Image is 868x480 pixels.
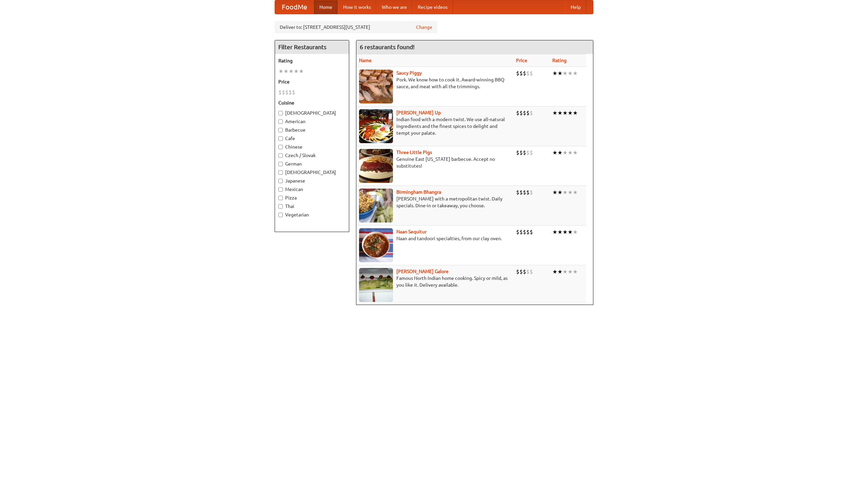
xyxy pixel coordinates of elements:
[278,170,283,175] input: [DEMOGRAPHIC_DATA]
[359,109,393,143] img: curryup.jpg
[359,70,393,103] img: saucy.jpg
[396,189,441,195] a: Birmingham Bhangra
[563,189,568,196] li: ★
[294,68,299,75] li: ★
[519,109,523,117] li: $
[563,268,568,275] li: ★
[396,70,422,76] a: Saucy Piggy
[523,149,526,156] li: $
[359,58,372,63] a: Name
[568,228,573,236] li: ★
[359,116,511,136] p: Indian food with a modern twist. We use all-natural ingredients and the finest spices to delight ...
[552,149,557,156] li: ★
[530,228,533,236] li: $
[552,228,557,236] li: ★
[278,204,283,209] input: Thai
[278,194,346,201] label: Pizza
[530,70,533,77] li: $
[359,156,511,169] p: Genuine East [US_STATE] barbecue. Accept no substitutes!
[519,268,523,275] li: $
[568,70,573,77] li: ★
[552,189,557,196] li: ★
[412,0,453,14] a: Recipe videos
[526,228,530,236] li: $
[552,268,557,275] li: ★
[285,89,289,96] li: $
[530,189,533,196] li: $
[278,160,346,167] label: German
[573,109,578,117] li: ★
[278,169,346,176] label: [DEMOGRAPHIC_DATA]
[278,211,346,218] label: Vegetarian
[568,268,573,275] li: ★
[396,269,449,274] a: [PERSON_NAME] Galore
[278,128,283,132] input: Barbecue
[516,58,527,63] a: Price
[573,149,578,156] li: ★
[557,228,563,236] li: ★
[557,268,563,275] li: ★
[563,228,568,236] li: ★
[360,44,415,50] ng-pluralize: 6 restaurants found!
[278,153,283,158] input: Czech / Slovak
[359,268,393,302] img: currygalore.jpg
[568,149,573,156] li: ★
[523,189,526,196] li: $
[289,68,294,75] li: ★
[278,136,283,141] input: Cafe
[516,268,519,275] li: $
[314,0,338,14] a: Home
[523,268,526,275] li: $
[278,213,283,217] input: Vegetarian
[530,109,533,117] li: $
[519,149,523,156] li: $
[338,0,376,14] a: How it works
[278,57,346,64] h5: Rating
[530,149,533,156] li: $
[282,89,285,96] li: $
[278,152,346,159] label: Czech / Slovak
[278,110,346,116] label: [DEMOGRAPHIC_DATA]
[278,119,283,124] input: American
[278,196,283,200] input: Pizza
[278,203,346,210] label: Thai
[573,268,578,275] li: ★
[523,70,526,77] li: $
[568,189,573,196] li: ★
[278,186,346,193] label: Mexican
[359,76,511,90] p: Pork. We know how to cook it. Award-winning BBQ sauce, and meat with all the trimmings.
[516,149,519,156] li: $
[516,189,519,196] li: $
[526,109,530,117] li: $
[278,111,283,115] input: [DEMOGRAPHIC_DATA]
[523,228,526,236] li: $
[519,228,523,236] li: $
[557,109,563,117] li: ★
[530,268,533,275] li: $
[289,89,292,96] li: $
[278,118,346,125] label: American
[278,187,283,192] input: Mexican
[573,189,578,196] li: ★
[275,40,349,54] h4: Filter Restaurants
[359,275,511,288] p: Famous North Indian home cooking. Spicy or mild, as you like it. Delivery available.
[396,110,441,115] a: [PERSON_NAME] Up
[396,150,432,155] a: Three Little Pigs
[526,149,530,156] li: $
[278,99,346,106] h5: Cuisine
[573,228,578,236] li: ★
[275,21,437,33] div: Deliver to: [STREET_ADDRESS][US_STATE]
[557,70,563,77] li: ★
[516,70,519,77] li: $
[278,145,283,149] input: Chinese
[278,78,346,85] h5: Price
[359,195,511,209] p: [PERSON_NAME] with a metropolitan twist. Daily specials. Dine-in or takeaway, you choose.
[519,189,523,196] li: $
[278,89,282,96] li: $
[573,70,578,77] li: ★
[563,70,568,77] li: ★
